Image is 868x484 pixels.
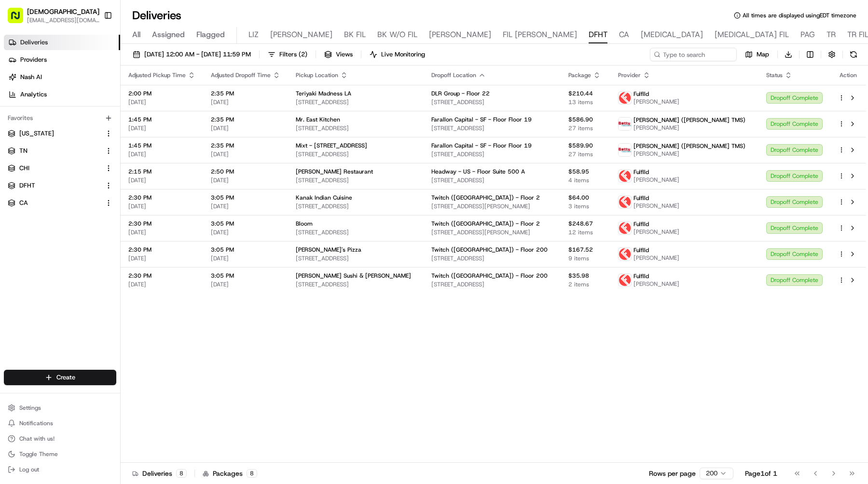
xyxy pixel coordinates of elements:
span: [PERSON_NAME] [634,280,679,288]
span: Farallon Capital - SF - Floor Floor 19 [431,116,532,123]
img: profile_Fulflld_OnFleet_Thistle_SF.png [619,274,631,286]
span: DLR Group - Floor 22 [431,90,490,97]
span: [DATE] [128,281,195,288]
button: Log out [4,463,116,476]
span: 1:45 PM [128,142,195,149]
img: profile_Fulflld_OnFleet_Thistle_SF.png [619,196,631,208]
button: Settings [4,401,116,415]
span: $248.67 [568,220,603,228]
span: BK FIL [344,29,366,40]
p: Rows per page [649,469,696,478]
span: [STREET_ADDRESS] [296,202,416,210]
img: profile_Fulflld_OnFleet_Thistle_SF.png [619,92,631,104]
span: Twitch ([GEOGRAPHIC_DATA]) - Floor 2 [431,220,540,228]
span: 4 items [568,176,603,184]
span: $210.44 [568,90,603,97]
span: TN [19,147,28,155]
span: Settings [19,404,41,412]
span: [STREET_ADDRESS] [431,124,552,132]
span: 13 items [568,98,603,106]
span: 3:05 PM [211,194,280,202]
span: Fulflld [634,272,649,280]
button: CHI [4,161,116,176]
span: 9 items [568,255,603,262]
span: [STREET_ADDRESS] [431,176,552,184]
span: [DATE] [128,150,195,158]
a: Providers [4,52,120,67]
span: Package [568,71,591,79]
span: 27 items [568,150,603,158]
img: betty.jpg [619,118,631,130]
span: TR [827,29,836,40]
button: [EMAIL_ADDRESS][DOMAIN_NAME] [27,16,99,24]
span: [DATE] [128,98,195,106]
button: [DEMOGRAPHIC_DATA][EMAIL_ADDRESS][DOMAIN_NAME] [4,4,100,27]
div: 8 [247,469,257,478]
span: 2:50 PM [211,168,280,175]
img: profile_Fulflld_OnFleet_Thistle_SF.png [619,222,631,234]
span: [STREET_ADDRESS] [431,98,552,106]
a: Analytics [4,87,120,102]
div: Favorites [4,110,116,126]
span: [DEMOGRAPHIC_DATA] [27,7,99,16]
span: [PERSON_NAME] [634,202,679,210]
span: PAG [800,29,815,40]
span: [STREET_ADDRESS] [296,150,416,158]
span: Status [766,71,783,79]
span: Providers [20,55,47,64]
span: DFHT [19,181,35,190]
span: 27 items [568,124,603,132]
span: [DATE] [128,202,195,210]
span: [DATE] [211,176,280,184]
a: Deliveries [4,35,120,50]
span: [STREET_ADDRESS] [431,255,552,262]
span: Twitch ([GEOGRAPHIC_DATA]) - Floor 2 [431,194,540,202]
span: 3 items [568,202,603,210]
span: Mr. East Kitchen [296,116,340,123]
a: CA [8,199,101,207]
span: Kanak Indian Cuisine [296,194,352,202]
span: $35.98 [568,272,603,280]
button: Toggle Theme [4,447,116,461]
button: Live Monitoring [365,48,429,61]
span: [STREET_ADDRESS] [296,229,416,236]
span: [DATE] [211,98,280,106]
span: [STREET_ADDRESS][PERSON_NAME] [431,202,552,210]
span: [PERSON_NAME] [270,29,332,40]
button: Filters(2) [263,48,312,61]
span: [PERSON_NAME] [634,176,679,184]
span: Dropoff Location [431,71,476,79]
span: $58.95 [568,168,603,175]
span: [STREET_ADDRESS] [296,281,416,288]
span: [PERSON_NAME] [634,150,745,158]
img: betty.jpg [619,144,631,156]
span: 2:35 PM [211,90,280,97]
span: [PERSON_NAME] [429,29,491,40]
button: [DATE] 12:00 AM - [DATE] 11:59 PM [128,48,255,61]
a: [US_STATE] [8,129,101,138]
span: $167.52 [568,246,603,254]
a: Nash AI [4,69,120,85]
span: Log out [19,466,39,473]
span: [DATE] [211,281,280,288]
span: Create [56,373,75,382]
span: Adjusted Pickup Time [128,71,186,79]
span: Mixt - [STREET_ADDRESS] [296,142,367,149]
span: 2:30 PM [128,246,195,254]
span: All times are displayed using EDT timezone [743,12,856,19]
a: CHI [8,164,101,173]
span: [STREET_ADDRESS] [296,255,416,262]
div: Deliveries [132,469,187,478]
span: CA [19,199,28,207]
button: Refresh [847,48,860,61]
span: [PERSON_NAME] Sushi & [PERSON_NAME] [296,272,411,280]
span: [US_STATE] [19,129,54,138]
span: 2 items [568,281,603,288]
span: CA [619,29,629,40]
button: Notifications [4,417,116,430]
span: Filters [279,50,307,59]
div: 8 [176,469,187,478]
span: [STREET_ADDRESS] [296,98,416,106]
span: [PERSON_NAME] [634,98,679,106]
